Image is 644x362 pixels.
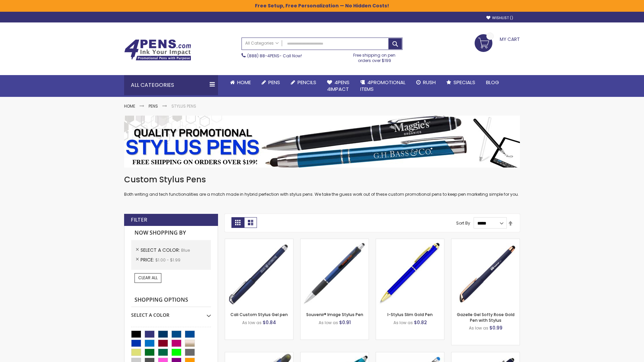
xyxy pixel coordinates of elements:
[135,273,161,283] a: Clear All
[225,75,256,90] a: Home
[124,174,520,185] h1: Custom Stylus Pens
[481,75,504,90] a: Blog
[301,239,369,244] a: Souvenir® Image Stylus Pen-Blue
[124,174,520,197] div: Both writing and tech functionalities are a match made in hybrid perfection with stylus pens. We ...
[457,312,515,323] a: Gazelle Gel Softy Rose Gold Pen with Stylus
[124,39,191,61] img: 4Pens Custom Pens and Promotional Products
[451,239,520,307] img: Gazelle Gel Softy Rose Gold Pen with Stylus-Blue
[138,275,158,281] span: Clear All
[141,247,181,253] span: Select A Color
[411,75,441,90] a: Rush
[306,312,363,317] a: Souvenir® Image Stylus Pen
[360,79,406,93] span: 4PROMOTIONAL ITEMS
[230,312,288,317] a: Cali Custom Stylus Gel pen
[301,352,369,358] a: Neon Stylus Highlighter-Pen Combo-Blue
[423,79,436,86] span: Rush
[456,220,470,226] label: Sort By
[489,324,502,331] span: $0.99
[245,41,279,46] span: All Categories
[387,312,433,317] a: I-Stylus Slim Gold Pen
[237,79,251,86] span: Home
[393,320,413,325] span: As low as
[486,15,513,20] a: Wishlist
[355,75,411,97] a: 4PROMOTIONALITEMS
[155,257,180,263] span: $1.00 - $1.99
[171,103,196,109] strong: Stylus Pens
[268,79,280,86] span: Pens
[376,239,444,307] img: I-Stylus Slim Gold-Blue
[247,53,279,59] a: (888) 88-4PENS
[376,352,444,358] a: Islander Softy Gel with Stylus - ColorJet Imprint-Blue
[451,352,520,358] a: Custom Soft Touch® Metal Pens with Stylus-Blue
[242,320,262,325] span: As low as
[181,247,190,253] span: Blue
[301,239,369,307] img: Souvenir® Image Stylus Pen-Blue
[141,256,155,263] span: Price
[285,75,322,90] a: Pencils
[263,319,276,326] span: $0.84
[469,325,488,331] span: As low as
[124,75,218,95] div: All Categories
[124,103,135,109] a: Home
[247,53,302,59] span: - Call Now!
[256,75,285,90] a: Pens
[131,307,211,318] div: Select A Color
[322,75,355,97] a: 4Pens4impact
[149,103,158,109] a: Pens
[376,239,444,244] a: I-Stylus Slim Gold-Blue
[327,79,350,93] span: 4Pens 4impact
[346,50,403,63] div: Free shipping on pen orders over $199
[225,239,293,307] img: Cali Custom Stylus Gel pen-Blue
[225,239,293,244] a: Cali Custom Stylus Gel pen-Blue
[451,239,520,244] a: Gazelle Gel Softy Rose Gold Pen with Stylus-Blue
[242,38,282,49] a: All Categories
[298,79,316,86] span: Pencils
[441,75,481,90] a: Specials
[131,293,211,307] strong: Shopping Options
[486,79,499,86] span: Blog
[414,319,427,326] span: $0.82
[225,352,293,358] a: Souvenir® Jalan Highlighter Stylus Pen Combo-Blue
[319,320,338,325] span: As low as
[131,226,211,240] strong: Now Shopping by
[231,217,244,228] strong: Grid
[453,79,475,86] span: Specials
[339,319,351,326] span: $0.91
[124,116,520,168] img: Stylus Pens
[131,216,147,224] strong: Filter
